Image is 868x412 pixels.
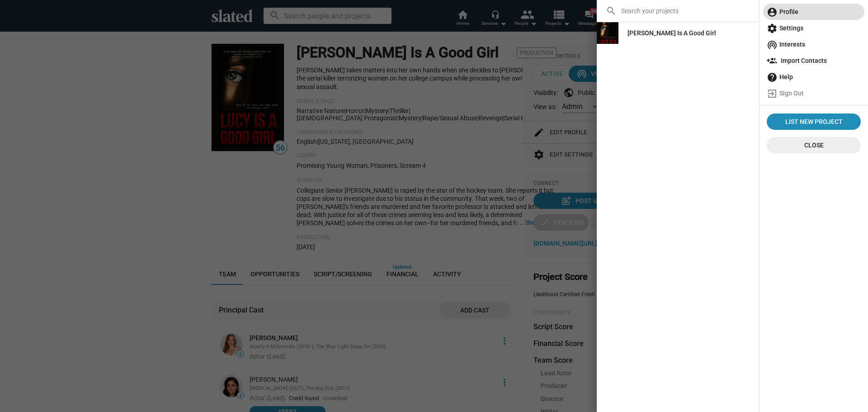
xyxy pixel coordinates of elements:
[763,20,864,36] a: Settings
[767,69,861,85] span: Help
[627,25,716,41] div: [PERSON_NAME] Is A Good Girl
[763,85,864,101] a: Sign Out
[763,36,864,52] a: Interests
[770,114,857,130] span: List New Project
[763,52,864,69] a: Import Contacts
[767,85,861,101] span: Sign Out
[620,25,723,41] a: [PERSON_NAME] Is A Good Girl
[767,4,861,20] span: Profile
[597,22,618,44] img: Lucy Is A Good Girl
[767,137,861,153] button: Close
[606,5,617,16] mat-icon: search
[763,69,864,85] a: Help
[774,137,854,153] span: Close
[767,36,861,52] span: Interests
[763,4,864,20] a: Profile
[767,39,778,50] mat-icon: wifi_tethering
[767,52,861,69] span: Import Contacts
[767,20,861,36] span: Settings
[767,88,778,99] mat-icon: exit_to_app
[767,114,861,130] a: List New Project
[767,7,778,18] mat-icon: account_circle
[767,72,778,83] mat-icon: help
[767,23,778,34] mat-icon: settings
